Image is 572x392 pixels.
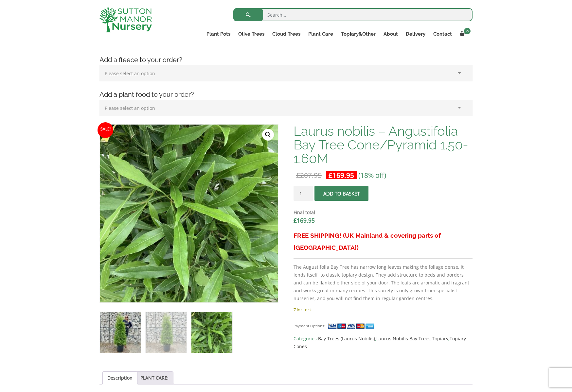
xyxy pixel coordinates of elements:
small: Payment Options: [294,323,325,328]
h4: Add a plant food to your order? [95,90,477,100]
bdi: 207.95 [296,171,322,180]
a: Plant Care [304,29,337,39]
img: logo [99,7,152,32]
span: 0 [464,28,471,34]
a: About [380,29,402,39]
a: Laurus Nobilis Bay Trees [376,335,431,342]
input: Product quantity [294,186,313,201]
a: Description [107,372,133,384]
a: Contact [429,29,456,39]
h4: Add a fleece to your order? [95,55,477,65]
span: (18% off) [358,171,386,180]
img: Laurus nobilis - Angustifolia Bay Tree Cone/Pyramid 1.50-1.60M - Image 2 [146,312,187,353]
a: Delivery [402,29,429,39]
p: The Augustifolia Bay Tree has narrow long leaves making the foliage dense, it lends itself to cla... [294,263,473,302]
span: Sale! [98,122,113,138]
span: £ [329,171,332,180]
img: Laurus nobilis - Angustifolia Bay Tree Cone/Pyramid 1.50-1.60M [100,312,141,353]
h3: FREE SHIPPING! (UK Mainland & covering parts of [GEOGRAPHIC_DATA]) [294,230,473,254]
bdi: 169.95 [329,171,354,180]
a: PLANT CARE: [140,372,169,384]
a: Plant Pots [203,29,234,39]
a: Olive Trees [234,29,268,39]
a: Cloud Trees [268,29,304,39]
span: Categories: , , , [294,335,473,350]
a: Topiary&Other [337,29,380,39]
bdi: 169.95 [294,216,315,224]
dt: Final total [294,209,473,216]
button: Add to basket [314,186,368,201]
a: Topiary [432,335,448,342]
a: Bay Trees (Laurus Nobilis) [318,335,375,342]
p: 7 in stock [294,306,473,314]
input: Search... [233,8,473,21]
img: payment supported [328,323,377,330]
img: Laurus nobilis - Angustifolia Bay Tree Cone/Pyramid 1.50-1.60M - Image 3 [191,312,232,353]
span: £ [296,171,300,180]
a: Topiary Cones [294,335,466,349]
span: £ [294,216,297,224]
h1: Laurus nobilis – Angustifolia Bay Tree Cone/Pyramid 1.50-1.60M [294,124,473,165]
a: View full-screen image gallery [262,129,274,141]
a: 0 [456,29,473,39]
